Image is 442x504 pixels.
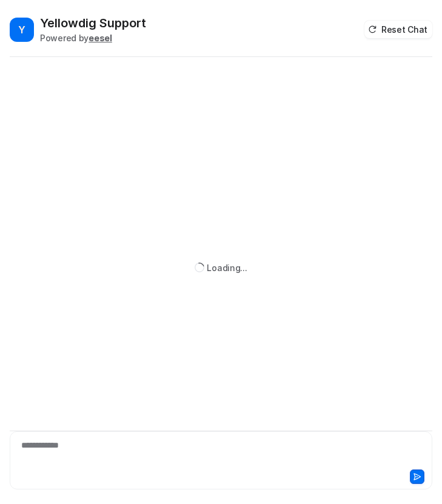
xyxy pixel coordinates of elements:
[40,15,146,32] h2: Yellowdig Support
[207,261,247,274] div: Loading...
[364,21,432,38] button: Reset Chat
[89,33,112,43] b: eesel
[40,32,146,44] div: Powered by
[10,18,34,42] span: Y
